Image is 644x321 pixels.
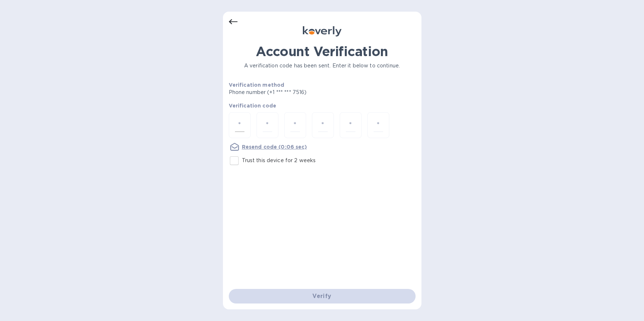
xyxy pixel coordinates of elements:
p: Verification code [229,102,416,109]
p: Trust this device for 2 weeks [242,157,316,164]
u: Resend code (0:06 sec) [242,144,307,150]
p: A verification code has been sent. Enter it below to continue. [229,62,416,70]
b: Verification method [229,82,285,88]
p: Phone number (+1 *** *** 7516) [229,89,363,96]
h1: Account Verification [229,44,416,59]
